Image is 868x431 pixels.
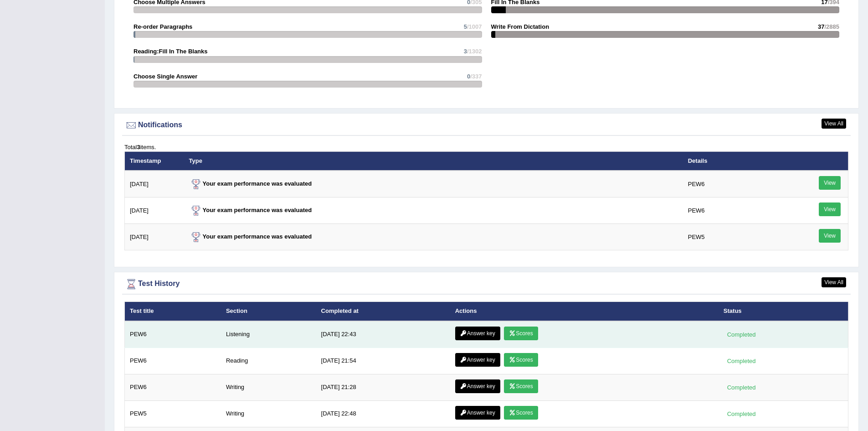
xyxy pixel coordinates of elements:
a: View All [822,119,846,129]
strong: Write From Dictation [491,23,550,30]
a: View All [822,277,846,287]
a: Scores [504,353,538,367]
div: Completed [724,383,759,392]
span: 3 [464,48,467,55]
div: Total items. [124,143,848,151]
span: /1007 [467,23,482,30]
span: /1302 [467,48,482,55]
th: Details [683,151,794,171]
a: Answer key [455,353,500,367]
td: Writing [221,400,316,427]
td: PEW6 [683,171,794,197]
a: Scores [504,406,538,420]
td: PEW6 [683,197,794,224]
td: [DATE] [125,224,184,250]
th: Timestamp [125,151,184,171]
span: 37 [818,23,824,30]
td: [DATE] [125,197,184,224]
th: Completed at [316,302,450,321]
td: Writing [221,374,316,400]
th: Actions [450,302,719,321]
td: [DATE] 22:48 [316,400,450,427]
div: Completed [724,409,759,419]
strong: Reading:Fill In The Blanks [134,48,208,55]
a: View [819,229,841,243]
strong: Your exam performance was evaluated [189,207,312,213]
td: PEW6 [125,374,221,400]
div: Notifications [124,119,848,132]
th: Test title [125,302,221,321]
a: Scores [504,327,538,340]
span: /2885 [824,23,839,30]
strong: Your exam performance was evaluated [189,233,312,240]
th: Type [184,151,683,171]
td: [DATE] 21:54 [316,348,450,374]
th: Section [221,302,316,321]
div: Completed [724,330,759,339]
b: 3 [137,144,140,151]
strong: Re-order Paragraphs [134,23,192,30]
span: /337 [470,73,482,80]
div: Completed [724,356,759,366]
td: PEW6 [125,321,221,348]
div: Test History [124,277,848,291]
td: Listening [221,321,316,348]
a: Scores [504,379,538,393]
a: Answer key [455,379,500,393]
td: PEW5 [683,224,794,250]
td: [DATE] [125,171,184,197]
strong: Choose Single Answer [134,73,197,80]
a: Answer key [455,406,500,420]
a: Answer key [455,327,500,340]
a: View [819,176,841,190]
td: [DATE] 22:43 [316,321,450,348]
span: 5 [464,23,467,30]
strong: Your exam performance was evaluated [189,180,312,187]
td: PEW6 [125,348,221,374]
td: Reading [221,348,316,374]
span: 0 [467,73,470,80]
td: [DATE] 21:28 [316,374,450,400]
td: PEW5 [125,400,221,427]
a: View [819,203,841,216]
th: Status [719,302,848,321]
